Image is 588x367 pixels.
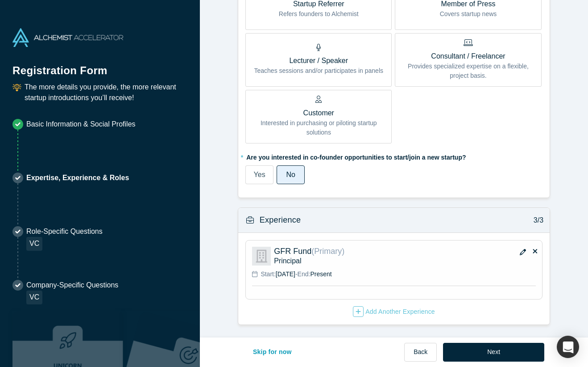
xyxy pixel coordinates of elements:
button: Skip for now [244,343,301,362]
span: [DATE] [276,270,295,278]
p: Interested in purchasing or piloting startup solutions [252,118,385,137]
h3: Experience [260,214,301,226]
p: GFR Fund [274,247,470,256]
p: Principal [274,256,536,266]
span: Yes [254,171,265,178]
img: Alchemist Accelerator Logo [12,28,123,47]
p: Covers startup news [440,9,497,19]
p: Lecturer / Speaker [254,55,384,66]
button: Next [443,343,544,362]
span: Start: [261,270,275,278]
img: GFR Fund logo [252,247,271,266]
button: Add Another Experience [352,306,435,317]
h1: Registration Form [12,53,187,79]
div: Add Another Experience [353,306,435,317]
p: 3/3 [529,215,543,226]
p: Company-Specific Questions [26,280,118,291]
p: Refers founders to Alchemist [279,9,359,19]
div: VC [26,291,42,304]
button: Back [404,343,437,362]
span: No [286,171,295,178]
div: VC [26,237,42,251]
p: - [261,270,331,279]
p: Role-Specific Questions [26,226,103,237]
p: The more details you provide, the more relevant startup introductions you’ll receive! [25,82,187,103]
p: Provides specialized expertise on a flexible, project basis. [402,62,534,80]
p: Teaches sessions and/or participates in panels [254,66,384,76]
label: Are you interested in co-founder opportunities to start/join a new startup? [245,150,542,162]
span: (Primary) [311,247,344,256]
p: Customer [252,108,385,118]
span: Present [310,270,331,278]
span: End: [298,270,311,278]
p: Consultant / Freelancer [402,51,534,62]
p: Expertise, Experience & Roles [26,173,129,183]
p: Basic Information & Social Profiles [26,119,136,130]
